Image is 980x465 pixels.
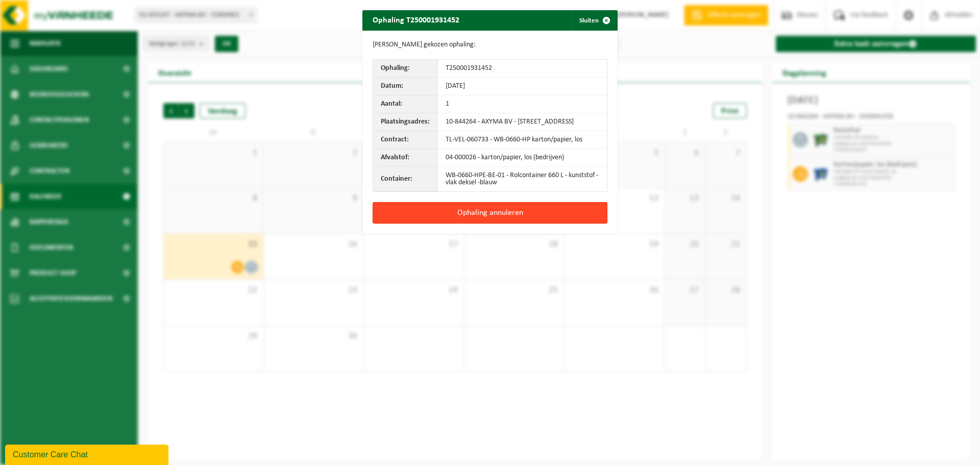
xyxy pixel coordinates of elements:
[373,113,438,131] th: Plaatsingsadres:
[5,443,170,465] iframe: chat widget
[373,149,438,167] th: Afvalstof:
[362,10,470,30] h2: Ophaling T250001931452
[438,95,607,113] td: 1
[438,149,607,167] td: 04-000026 - karton/papier, los (bedrijven)
[438,131,607,149] td: TL-VEL-060733 - WB-0660-HP karton/papier, los
[438,113,607,131] td: 10-844264 - AXYMA BV - [STREET_ADDRESS]
[373,167,438,191] th: Container:
[373,131,438,149] th: Contract:
[373,95,438,113] th: Aantal:
[373,78,438,95] th: Datum:
[373,41,607,49] p: [PERSON_NAME] gekozen ophaling:
[373,60,438,78] th: Ophaling:
[373,202,607,224] button: Ophaling annuleren
[438,167,607,191] td: WB-0660-HPE-BE-01 - Rolcontainer 660 L - kunststof - vlak deksel -blauw
[571,10,617,31] button: Sluiten
[438,78,607,95] td: [DATE]
[438,60,607,78] td: T250001931452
